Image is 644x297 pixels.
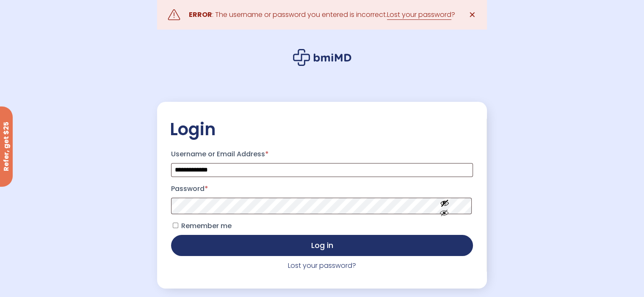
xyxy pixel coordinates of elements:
[387,10,451,20] a: Lost your password
[421,191,468,221] button: Show password
[181,221,232,231] span: Remember me
[464,6,481,23] a: ✕
[189,10,212,19] strong: ERROR
[171,235,473,256] button: Log in
[173,223,178,228] input: Remember me
[288,261,356,270] a: Lost your password?
[171,182,473,196] label: Password
[171,147,473,161] label: Username or Email Address
[189,9,455,21] div: : The username or password you entered is incorrect. ?
[469,9,476,21] span: ✕
[170,119,474,140] h2: Login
